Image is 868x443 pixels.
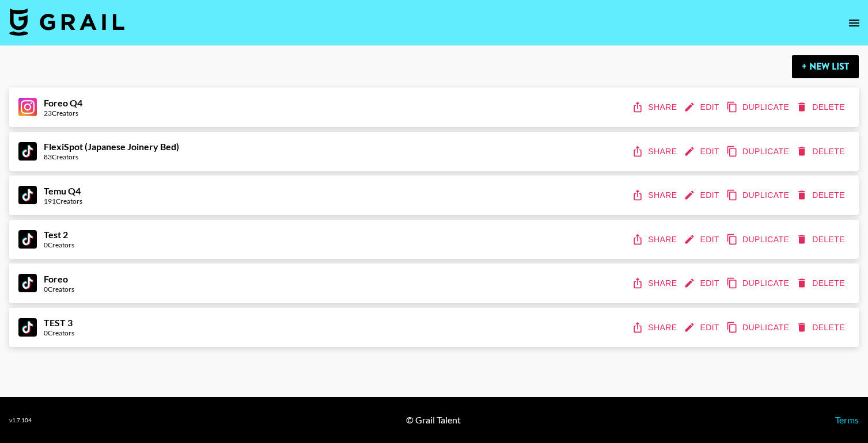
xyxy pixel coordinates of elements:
img: TikTok [18,186,37,204]
button: share [630,273,681,294]
strong: Test 2 [44,229,68,240]
div: 0 Creators [44,329,74,337]
button: delete [794,229,850,250]
button: edit [681,229,724,250]
button: edit [681,317,724,338]
button: delete [794,141,850,162]
div: 0 Creators [44,240,74,249]
button: share [630,185,681,206]
button: delete [794,273,850,294]
button: duplicate [724,317,794,338]
button: edit [681,185,724,206]
strong: Temu Q4 [44,185,81,196]
img: Grail Talent [9,8,124,36]
button: edit [681,273,724,294]
img: TikTok [18,142,37,161]
button: share [630,141,681,162]
a: Terms [835,414,859,425]
button: duplicate [724,273,794,294]
button: delete [794,97,850,118]
img: TikTok [18,274,37,292]
div: 23 Creators [44,109,82,117]
img: Instagram [18,98,37,116]
div: v 1.7.104 [9,417,32,424]
button: duplicate [724,229,794,250]
div: © Grail Talent [406,414,461,426]
button: + New List [792,55,859,78]
div: 83 Creators [44,152,179,161]
button: open drawer [843,12,866,35]
strong: TEST 3 [44,317,73,328]
button: duplicate [724,185,794,206]
button: duplicate [724,141,794,162]
div: 0 Creators [44,285,74,293]
img: TikTok [18,318,37,337]
button: share [630,97,681,118]
button: share [630,229,681,250]
strong: Foreo Q4 [44,97,82,108]
button: delete [794,317,850,338]
div: 191 Creators [44,197,82,205]
button: edit [681,141,724,162]
button: duplicate [724,97,794,118]
strong: Foreo [44,273,68,284]
strong: FlexiSpot (Japanese Joinery Bed) [44,141,179,152]
img: TikTok [18,230,37,249]
button: share [630,317,681,338]
button: edit [681,97,724,118]
button: delete [794,185,850,206]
